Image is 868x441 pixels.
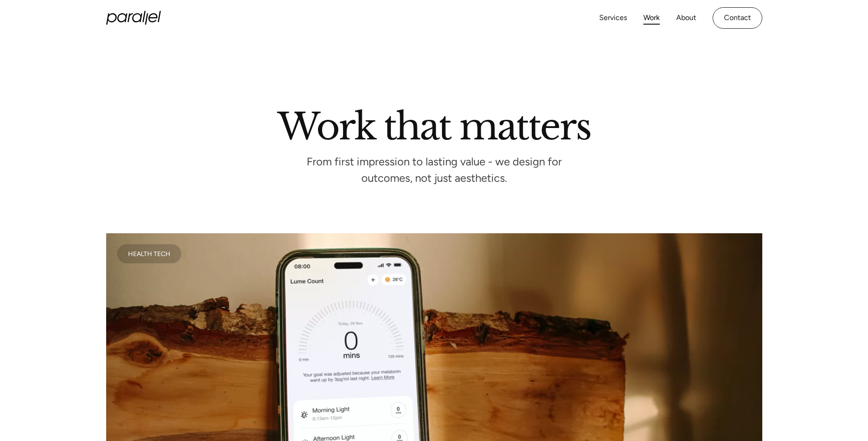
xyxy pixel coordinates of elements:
[643,11,660,25] a: Work
[676,11,696,25] a: About
[713,7,762,29] a: Contact
[128,251,170,256] div: Health Tech
[599,11,627,25] a: Services
[106,11,161,25] a: home
[298,158,571,182] p: From first impression to lasting value - we design for outcomes, not just aesthetics.
[175,109,694,140] h2: Work that matters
